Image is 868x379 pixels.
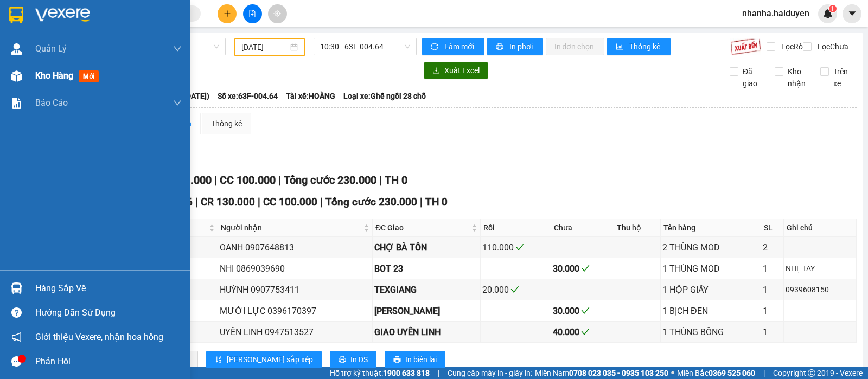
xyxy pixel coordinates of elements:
span: printer [339,356,346,364]
span: Lọc Chưa [813,41,850,53]
th: Chưa [551,219,614,237]
img: warehouse-icon [11,70,22,82]
span: Số xe: 63F-004.64 [218,90,278,102]
span: TH 0 [385,174,407,187]
img: 9k= [730,38,761,55]
span: question-circle [11,307,22,318]
span: Người nhận [221,222,361,234]
span: printer [496,43,505,52]
span: ⚪️ [671,371,674,375]
button: bar-chartThống kê [607,38,671,55]
th: SL [761,219,784,237]
div: 1 THÙNG MOD [662,262,759,275]
button: In đơn chọn [546,38,605,55]
span: sync [431,43,440,52]
div: OANH 0907648813 [220,241,371,254]
span: | [195,196,198,208]
span: [PERSON_NAME] sắp xếp [227,354,313,365]
span: check [510,285,519,294]
div: 20.000 [482,283,549,297]
span: | [320,196,323,208]
span: Thống kê [629,41,662,53]
span: CR 130.000 [201,196,255,208]
span: | [438,367,439,379]
strong: 1900 633 818 [383,369,430,377]
div: 2 THÙNG MOD [662,241,759,254]
span: caret-down [847,9,857,18]
span: message [11,356,22,367]
div: 1 [763,325,782,339]
img: solution-icon [11,98,22,109]
span: In phơi [509,41,534,53]
button: caret-down [843,4,861,23]
div: UYÊN LINH 0947513527 [220,325,371,339]
button: printerIn DS [330,351,376,368]
sup: 1 [829,5,837,12]
th: Ghi chú [784,219,857,237]
span: Báo cáo [35,96,68,110]
span: check [581,327,590,336]
span: Tổng cước 230.000 [284,174,376,187]
th: Tên hàng [661,219,761,237]
div: 110.000 [482,241,549,254]
span: Miền Nam [535,367,668,379]
span: check [581,264,590,273]
span: CC 100.000 [220,174,276,187]
div: 1 [763,262,782,275]
div: NHẸ TAY [786,262,854,274]
span: In biên lai [405,354,437,365]
button: syncLàm mới [422,38,484,55]
span: Làm mới [444,41,476,53]
div: Hàng sắp về [35,280,182,297]
button: plus [218,4,237,23]
span: down [173,44,182,53]
span: 1 [831,5,834,12]
img: icon-new-feature [823,9,833,18]
span: down [173,99,182,107]
div: 30.000 [553,304,612,318]
span: printer [393,356,401,364]
span: Cung cấp máy in - giấy in: [448,367,532,379]
span: Trên xe [829,66,857,89]
button: printerIn biên lai [385,351,445,368]
span: | [214,174,217,187]
span: | [379,174,382,187]
div: 1 HỘP GIẤY [662,283,759,297]
button: sort-ascending[PERSON_NAME] sắp xếp [206,351,322,368]
span: Xuất Excel [444,65,480,76]
div: 40.000 [553,325,612,339]
div: TEXGIANG [374,283,478,297]
strong: 0708 023 035 - 0935 103 250 [569,369,668,377]
div: Phản hồi [35,354,182,370]
span: download [432,67,440,75]
button: printerIn phơi [487,38,543,55]
span: 10:30 - 63F-004.64 [320,38,410,55]
button: file-add [243,4,262,23]
span: CC 100.000 [263,196,317,208]
th: Rồi [481,219,551,237]
th: Thu hộ [614,219,661,237]
div: CHỢ BÀ TỒN [374,241,478,254]
img: logo-vxr [9,7,23,23]
div: NHI 0869039690 [220,262,371,275]
span: Lọc Rồi [777,41,806,53]
div: 30.000 [553,262,612,275]
img: warehouse-icon [11,282,22,294]
div: [PERSON_NAME] [374,304,478,318]
span: Hỗ trợ kỹ thuật: [330,367,430,379]
button: aim [268,4,287,23]
span: Kho hàng [35,70,73,81]
div: 0939608150 [786,284,854,296]
div: 2 [763,241,782,254]
span: TH 0 [425,196,448,208]
span: Giới thiệu Vexere, nhận hoa hồng [35,330,163,344]
span: Tài xế: HOÀNG [286,90,335,102]
span: In DS [350,354,368,365]
span: | [763,367,765,379]
div: Hướng dẫn sử dụng [35,305,182,321]
div: 1 THÙNG BÔNG [662,325,759,339]
button: downloadXuất Excel [424,62,488,79]
span: Kho nhận [783,66,812,89]
span: copyright [808,369,815,377]
span: mới [79,70,99,82]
